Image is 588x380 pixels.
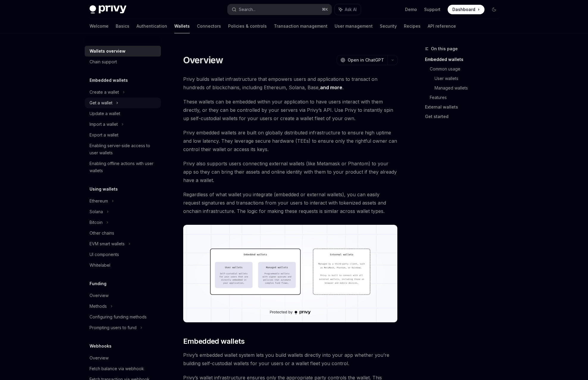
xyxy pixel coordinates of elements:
button: Toggle dark mode [489,5,499,14]
a: and more [320,84,342,91]
a: Transaction management [274,19,327,33]
div: Other chains [90,230,114,237]
div: Whitelabel [90,262,110,269]
a: Security [380,19,397,33]
a: Wallets [174,19,190,33]
a: Demo [405,7,417,12]
a: Common usage [430,64,504,74]
div: Bitcoin [90,219,103,226]
div: Ethereum [90,197,108,205]
div: Configuring funding methods [90,313,147,321]
h1: Overview [183,55,223,65]
div: Search... [239,6,255,13]
a: User management [335,19,373,33]
span: On this page [431,45,458,52]
div: Create a wallet [90,89,119,96]
button: Open in ChatGPT [337,55,388,65]
a: Wallets overview [85,46,161,56]
span: Privy’s embedded wallet system lets you build wallets directly into your app whether you’re build... [183,351,398,368]
div: Overview [90,354,109,362]
div: Import a wallet [90,121,118,128]
div: Enabling offline actions with user wallets [90,160,157,174]
a: User wallets [435,74,504,83]
a: Overview [85,353,161,363]
h5: Embedded wallets [90,77,128,84]
button: Search...⌘K [228,4,332,15]
a: Enabling offline actions with user wallets [85,158,161,176]
a: Connectors [197,19,221,33]
div: Prompting users to fund [90,324,137,331]
div: Methods [90,303,107,310]
div: Fetch balance via webhook [90,365,144,372]
div: UI components [90,251,119,258]
div: Chain support [90,58,117,65]
a: Overview [85,290,161,301]
a: Recipes [404,19,421,33]
h5: Webhooks [90,343,112,350]
h5: Using wallets [90,186,118,193]
div: Solana [90,208,103,215]
a: Dashboard [448,5,484,14]
span: Privy also supports users connecting external wallets (like Metamask or Phantom) to your app so t... [183,159,398,184]
img: dark logo [90,5,126,14]
a: Basics [116,19,129,33]
span: ⌘ K [322,7,328,12]
a: Get started [425,112,504,121]
a: Other chains [85,228,161,238]
a: Chain support [85,56,161,67]
a: External wallets [425,102,504,112]
h5: Funding [90,280,106,287]
a: Embedded wallets [425,55,504,64]
span: Privy embedded wallets are built on globally distributed infrastructure to ensure high uptime and... [183,128,398,153]
span: Privy builds wallet infrastructure that empowers users and applications to transact on hundreds o... [183,75,398,92]
a: Configuring funding methods [85,312,161,322]
a: Update a wallet [85,108,161,119]
a: Managed wallets [435,83,504,93]
a: API reference [428,19,456,33]
a: Features [430,93,504,102]
span: Ask AI [345,7,357,12]
div: Wallets overview [90,48,126,55]
a: Enabling server-side access to user wallets [85,140,161,158]
img: images/walletoverview.png [183,225,398,322]
span: Regardless of what wallet you integrate (embedded or external wallets), you can easily request si... [183,190,398,215]
div: Get a wallet [90,99,112,106]
a: Support [424,7,440,12]
span: Dashboard [452,7,475,12]
div: Enabling server-side access to user wallets [90,142,157,156]
a: Whitelabel [85,260,161,271]
a: Authentication [137,19,167,33]
a: Policies & controls [228,19,267,33]
a: Fetch balance via webhook [85,363,161,374]
div: Export a wallet [90,131,118,139]
a: UI components [85,249,161,260]
a: Welcome [90,19,109,33]
a: Export a wallet [85,130,161,140]
span: Embedded wallets [183,337,244,346]
button: Ask AI [335,4,361,15]
span: Open in ChatGPT [348,57,384,63]
span: These wallets can be embedded within your application to have users interact with them directly, ... [183,98,398,123]
div: Update a wallet [90,110,120,117]
div: Overview [90,292,109,299]
div: EVM smart wallets [90,240,125,247]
